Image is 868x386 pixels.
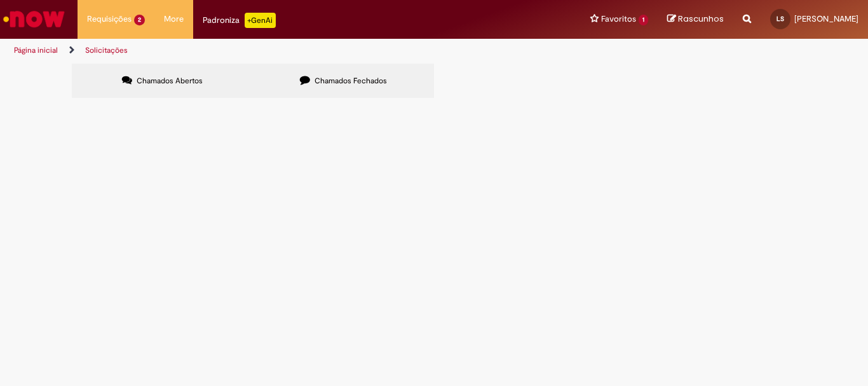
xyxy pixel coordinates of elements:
[639,15,648,25] span: 1
[164,13,184,25] span: More
[794,13,858,24] span: [PERSON_NAME]
[678,13,724,25] span: Rascunhos
[667,13,724,25] a: Rascunhos
[245,13,276,28] p: +GenAi
[203,13,276,28] div: Padroniza
[776,15,784,23] span: LS
[87,13,132,25] span: Requisições
[134,15,145,25] span: 2
[601,13,636,25] span: Favoritos
[137,76,203,86] span: Chamados Abertos
[10,39,569,62] ul: Trilhas de página
[315,76,387,86] span: Chamados Fechados
[1,6,67,32] img: ServiceNow
[14,45,58,55] a: Página inicial
[85,45,128,55] a: Solicitações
